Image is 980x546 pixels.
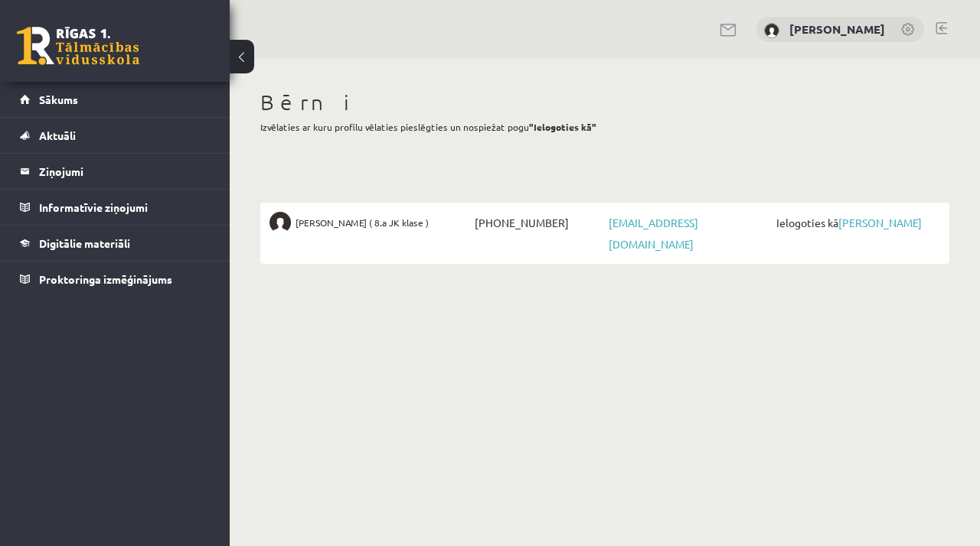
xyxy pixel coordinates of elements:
[39,236,130,250] span: Digitālie materiāli
[20,262,211,297] a: Proktoringa izmēģinājums
[609,216,698,251] a: [EMAIL_ADDRESS][DOMAIN_NAME]
[296,212,429,233] span: [PERSON_NAME] ( 8.a JK klase )
[529,121,596,133] b: "Ielogoties kā"
[20,190,211,225] a: Informatīvie ziņojumi
[269,212,291,233] img: Marija Vorobeja
[39,154,211,189] legend: Ziņojumi
[39,272,172,286] span: Proktoringa izmēģinājums
[39,128,76,142] span: Aktuāli
[773,212,940,233] span: Ielogoties kā
[20,154,211,189] a: Ziņojumi
[260,89,949,115] h1: Bērni
[20,226,211,261] a: Digitālie materiāli
[17,27,139,65] a: Rīgas 1. Tālmācības vidusskola
[471,212,605,233] span: [PHONE_NUMBER]
[20,118,211,153] a: Aktuāli
[838,216,922,229] a: [PERSON_NAME]
[764,23,779,38] img: Anastasija Kovaļska
[39,93,78,106] span: Sākums
[20,82,211,117] a: Sākums
[789,21,885,37] a: [PERSON_NAME]
[260,120,949,134] p: Izvēlaties ar kuru profilu vēlaties pieslēgties un nospiežat pogu
[39,190,211,225] legend: Informatīvie ziņojumi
